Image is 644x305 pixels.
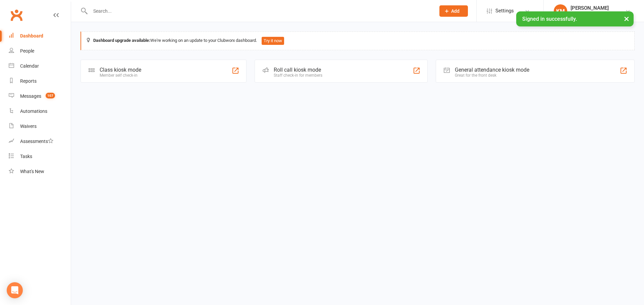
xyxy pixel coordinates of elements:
[88,6,431,16] input: Search...
[100,67,141,73] div: Class kiosk mode
[455,73,529,78] div: Great for the front desk
[46,93,55,98] span: 107
[20,108,47,114] div: Automations
[7,282,23,298] div: Open Intercom Messenger
[9,119,71,134] a: Waivers
[20,93,41,99] div: Messages
[9,44,71,59] a: People
[274,67,322,73] div: Roll call kiosk mode
[9,149,71,164] a: Tasks
[20,169,44,174] div: What's New
[9,74,71,89] a: Reports
[9,28,71,44] a: Dashboard
[451,8,460,14] span: Add
[20,78,37,84] div: Reports
[9,89,71,104] a: Messages 107
[262,37,284,45] button: Try it now
[439,5,468,17] button: Add
[20,154,32,159] div: Tasks
[9,59,71,74] a: Calendar
[455,67,529,73] div: General attendance kiosk mode
[20,139,53,144] div: Assessments
[571,11,609,17] div: ACA Network
[522,16,577,22] span: Signed in successfully.
[20,33,43,39] div: Dashboard
[554,4,567,18] div: KM
[274,73,322,78] div: Staff check-in for members
[495,3,514,18] span: Settings
[20,124,37,129] div: Waivers
[80,31,635,50] div: We're working on an update to your Clubworx dashboard.
[621,11,633,26] button: ×
[9,134,71,149] a: Assessments
[9,164,71,179] a: What's New
[9,104,71,119] a: Automations
[20,48,34,54] div: People
[8,7,25,23] a: Clubworx
[571,5,609,11] div: [PERSON_NAME]
[20,63,39,69] div: Calendar
[100,73,141,78] div: Member self check-in
[93,38,150,43] strong: Dashboard upgrade available:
